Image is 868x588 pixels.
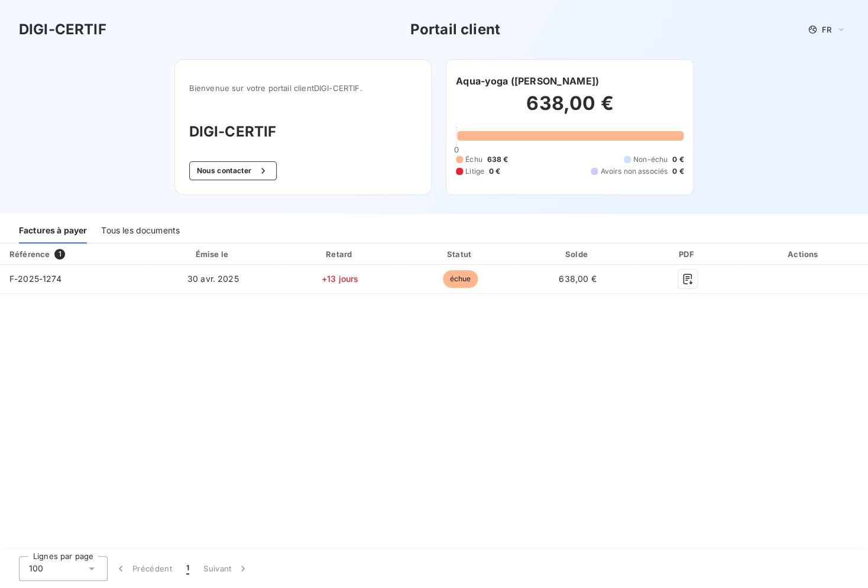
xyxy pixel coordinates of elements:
[189,121,417,142] h3: DIGI-CERTIF
[410,19,500,40] h3: Portail client
[742,248,866,260] div: Actions
[672,154,684,165] span: 0 €
[600,166,668,177] span: Avoirs non associés
[108,556,179,581] button: Précédent
[186,563,189,574] span: 1
[822,25,831,34] span: FR
[189,161,277,180] button: Nous contacter
[9,249,50,259] div: Référence
[403,248,517,260] div: Statut
[281,248,399,260] div: Retard
[454,145,459,154] span: 0
[19,19,106,40] h3: DIGI-CERTIF
[54,249,65,259] span: 1
[187,274,239,284] span: 30 avr. 2025
[487,154,509,165] span: 638 €
[443,270,478,288] span: échue
[672,166,684,177] span: 0 €
[29,563,43,574] span: 100
[322,274,358,284] span: +13 jours
[456,74,599,88] h6: Aqua-yoga ([PERSON_NAME])
[101,219,180,243] div: Tous les documents
[456,92,684,127] h2: 638,00 €
[179,556,196,581] button: 1
[465,166,484,177] span: Litige
[189,83,417,93] span: Bienvenue sur votre portail client DIGI-CERTIF .
[19,219,87,243] div: Factures à payer
[465,154,482,165] span: Échu
[489,166,500,177] span: 0 €
[149,248,277,260] div: Émise le
[196,556,256,581] button: Suivant
[522,248,633,260] div: Solde
[9,274,61,284] span: F-2025-1274
[638,248,737,260] div: PDF
[633,154,668,165] span: Non-échu
[559,274,596,284] span: 638,00 €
